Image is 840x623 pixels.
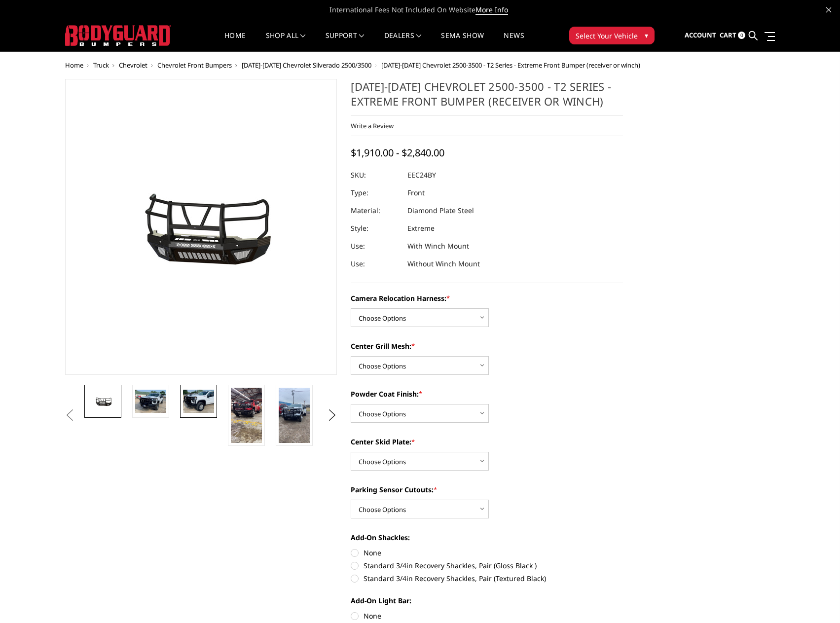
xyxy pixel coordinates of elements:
[351,293,623,303] label: Camera Relocation Harness:
[231,388,262,443] img: 2024-2025 Chevrolet 2500-3500 - T2 Series - Extreme Front Bumper (receiver or winch)
[351,437,623,447] label: Center Skid Plate:
[351,220,400,237] dt: Style:
[279,388,310,443] img: 2024-2025 Chevrolet 2500-3500 - T2 Series - Extreme Front Bumper (receiver or winch)
[351,255,400,273] dt: Use:
[407,220,435,237] dd: Extreme
[381,61,640,70] span: [DATE]-[DATE] Chevrolet 2500-3500 - T2 Series - Extreme Front Bumper (receiver or winch)
[351,341,623,351] label: Center Grill Mesh:
[351,202,400,220] dt: Material:
[645,30,648,40] span: ▾
[351,560,623,571] label: Standard 3/4in Recovery Shackles, Pair (Gloss Black )
[65,25,171,46] img: BODYGUARD BUMPERS
[407,202,474,220] dd: Diamond Plate Steel
[351,595,623,606] label: Add-On Light Bar:
[384,32,422,51] a: Dealers
[351,484,623,495] label: Parking Sensor Cutouts:
[576,31,638,41] span: Select Your Vehicle
[351,146,444,159] span: $1,910.00 - $2,840.00
[569,27,655,44] button: Select Your Vehicle
[441,32,484,51] a: SEMA Show
[351,121,394,130] a: Write a Review
[351,166,400,184] dt: SKU:
[351,184,400,202] dt: Type:
[685,22,716,49] a: Account
[93,61,109,70] a: Truck
[135,390,166,413] img: 2024-2025 Chevrolet 2500-3500 - T2 Series - Extreme Front Bumper (receiver or winch)
[183,390,214,413] img: 2024-2025 Chevrolet 2500-3500 - T2 Series - Extreme Front Bumper (receiver or winch)
[326,32,365,51] a: Support
[351,389,623,399] label: Powder Coat Finish:
[720,31,736,39] span: Cart
[685,31,716,39] span: Account
[738,32,745,39] span: 0
[351,548,623,558] label: None
[475,5,508,15] a: More Info
[266,32,306,51] a: shop all
[504,32,524,51] a: News
[242,61,371,70] a: [DATE]-[DATE] Chevrolet Silverado 2500/3500
[351,573,623,584] label: Standard 3/4in Recovery Shackles, Pair (Textured Black)
[407,166,436,184] dd: EEC24BY
[157,61,232,70] a: Chevrolet Front Bumpers
[407,184,425,202] dd: Front
[224,32,246,51] a: Home
[407,237,469,255] dd: With Winch Mount
[720,22,745,49] a: Cart 0
[351,79,623,116] h1: [DATE]-[DATE] Chevrolet 2500-3500 - T2 Series - Extreme Front Bumper (receiver or winch)
[87,394,118,408] img: 2024-2025 Chevrolet 2500-3500 - T2 Series - Extreme Front Bumper (receiver or winch)
[119,61,147,70] a: Chevrolet
[407,255,480,273] dd: Without Winch Mount
[65,61,83,70] a: Home
[351,532,623,543] label: Add-On Shackles:
[325,408,339,423] button: Next
[351,611,623,621] label: None
[63,408,77,423] button: Previous
[351,237,400,255] dt: Use:
[791,576,840,623] iframe: Chat Widget
[65,79,337,375] a: 2024-2025 Chevrolet 2500-3500 - T2 Series - Extreme Front Bumper (receiver or winch)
